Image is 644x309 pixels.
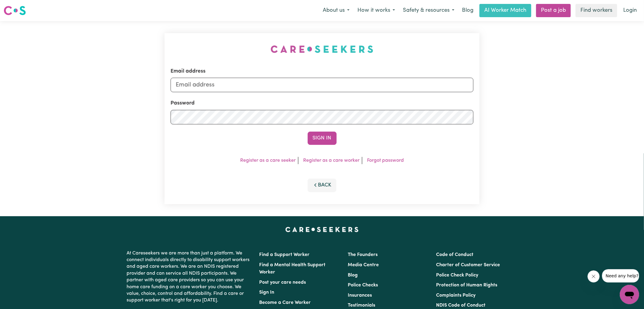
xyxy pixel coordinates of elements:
button: Safety & resources [399,4,458,17]
a: Media Centre [348,263,379,267]
a: Protection of Human Rights [436,283,497,288]
a: Post a job [536,4,571,17]
a: Blog [458,4,477,17]
iframe: Message from company [602,269,639,282]
a: Find workers [576,4,617,17]
button: Back [308,179,337,192]
a: The Founders [348,252,378,257]
a: Find a Support Worker [259,252,310,257]
a: Careseekers logo [4,4,26,17]
a: Careseekers home page [285,227,359,232]
a: Post your care needs [259,280,306,285]
iframe: Button to launch messaging window [620,285,639,304]
a: Blog [348,273,358,278]
a: Testimonials [348,303,375,308]
iframe: Close message [588,270,600,282]
button: About us [319,4,353,17]
input: Email address [171,78,473,92]
a: Insurances [348,293,372,298]
button: Sign In [308,132,337,145]
a: Become a Care Worker [259,300,311,305]
a: Register as a care worker [303,158,360,163]
a: AI Worker Match [479,4,531,17]
a: Forgot password [367,158,404,163]
a: Charter of Customer Service [436,263,500,267]
button: How it works [353,4,399,17]
a: Code of Conduct [436,252,473,257]
img: Careseekers logo [4,5,26,16]
a: Police Checks [348,283,378,288]
a: Police Check Policy [436,273,478,278]
a: Login [620,4,640,17]
label: Email address [171,67,206,75]
p: At Careseekers we are more than just a platform. We connect individuals directly to disability su... [127,248,252,306]
a: Complaints Policy [436,293,476,298]
a: Register as a care seeker [240,158,296,163]
a: Find a Mental Health Support Worker [259,263,326,275]
label: Password [171,99,195,107]
a: NDIS Code of Conduct [436,303,485,308]
a: Sign In [259,290,275,295]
